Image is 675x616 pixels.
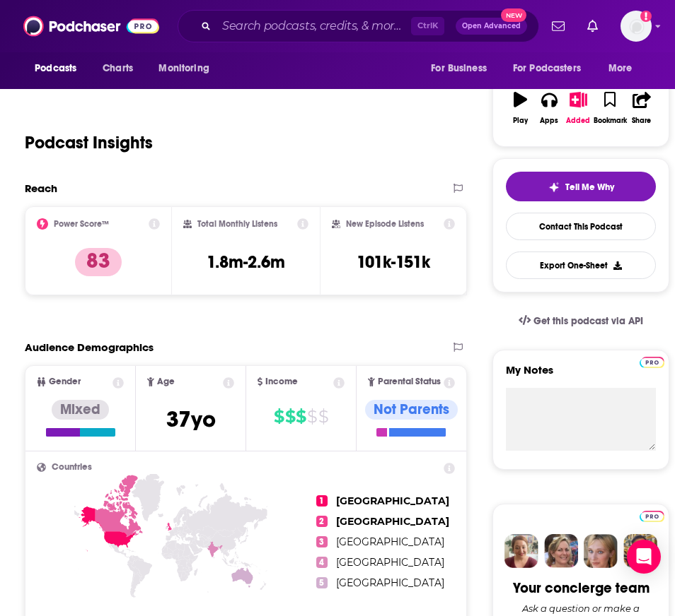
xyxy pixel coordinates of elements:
span: Monitoring [158,59,209,78]
span: $ [318,405,328,428]
span: $ [307,405,317,428]
div: Not Parents [365,400,458,420]
img: Sydney Profile [504,534,538,568]
button: open menu [421,55,504,82]
a: Get this podcast via API [507,304,654,338]
div: Share [632,117,651,125]
img: Podchaser Pro [640,357,664,368]
a: Pro website [640,355,664,368]
span: Countries [52,463,92,472]
button: Show profile menu [621,11,652,42]
h2: Total Monthly Listens [197,219,277,229]
button: Open AdvancedNew [456,18,527,35]
img: User Profile [621,11,652,42]
span: Tell Me Why [565,182,614,193]
h2: Audience Demographics [25,340,154,354]
span: New [501,8,526,22]
h2: Reach [25,182,57,195]
img: Jules Profile [584,534,618,568]
span: 37 yo [166,405,216,433]
label: My Notes [506,363,656,388]
img: Barbara Profile [544,534,578,568]
button: Apps [535,83,564,134]
a: Charts [93,55,142,82]
span: $ [285,405,295,428]
span: Income [265,377,298,386]
div: Bookmark [594,117,627,125]
a: Contact This Podcast [506,213,656,240]
span: Age [157,377,175,386]
a: Show notifications dropdown [582,14,604,38]
div: Search podcasts, credits, & more... [178,10,539,42]
h2: Power Score™ [54,219,109,229]
span: 3 [316,536,328,547]
div: Your concierge team [513,579,650,597]
span: 1 [316,495,328,507]
button: open menu [25,55,95,82]
span: [GEOGRAPHIC_DATA] [336,576,444,589]
button: Export One-Sheet [506,251,656,279]
h1: Podcast Insights [25,132,153,153]
button: tell me why sparkleTell Me Why [506,172,656,201]
span: 4 [316,557,328,568]
span: Ctrl K [411,17,444,35]
span: 2 [316,516,328,527]
span: For Podcasters [513,59,581,78]
h3: 101k-151k [357,251,430,273]
svg: Add a profile image [640,11,652,22]
h2: New Episode Listens [346,219,424,229]
button: open menu [504,55,601,82]
span: Open Advanced [462,23,521,30]
span: $ [274,405,284,428]
h3: 1.8m-2.6m [207,251,285,273]
span: Parental Status [378,377,441,386]
button: Play [506,83,535,134]
div: Mixed [52,400,109,420]
span: Podcasts [35,59,76,78]
button: Share [628,83,657,134]
span: More [608,59,633,78]
div: Play [513,117,528,125]
span: [GEOGRAPHIC_DATA] [336,494,449,507]
img: tell me why sparkle [548,182,560,193]
span: 5 [316,577,328,588]
div: Added [566,117,590,125]
a: Pro website [640,509,664,522]
input: Search podcasts, credits, & more... [217,15,411,37]
span: Logged in as hannah.bishop [621,11,652,42]
span: Gender [49,377,81,386]
img: Podchaser - Follow, Share and Rate Podcasts [23,13,159,40]
span: Charts [103,59,133,78]
button: Bookmark [593,83,628,134]
span: [GEOGRAPHIC_DATA] [336,556,444,569]
div: Apps [540,117,558,125]
img: Podchaser Pro [640,511,664,522]
span: For Business [431,59,487,78]
img: Jon Profile [623,534,657,568]
span: [GEOGRAPHIC_DATA] [336,515,449,528]
button: open menu [599,55,650,82]
a: Show notifications dropdown [546,14,570,38]
button: open menu [149,55,227,82]
button: Added [564,83,593,134]
p: 83 [75,248,122,276]
span: Get this podcast via API [533,315,643,327]
span: [GEOGRAPHIC_DATA] [336,535,444,548]
div: Open Intercom Messenger [627,540,661,574]
span: $ [296,405,306,428]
